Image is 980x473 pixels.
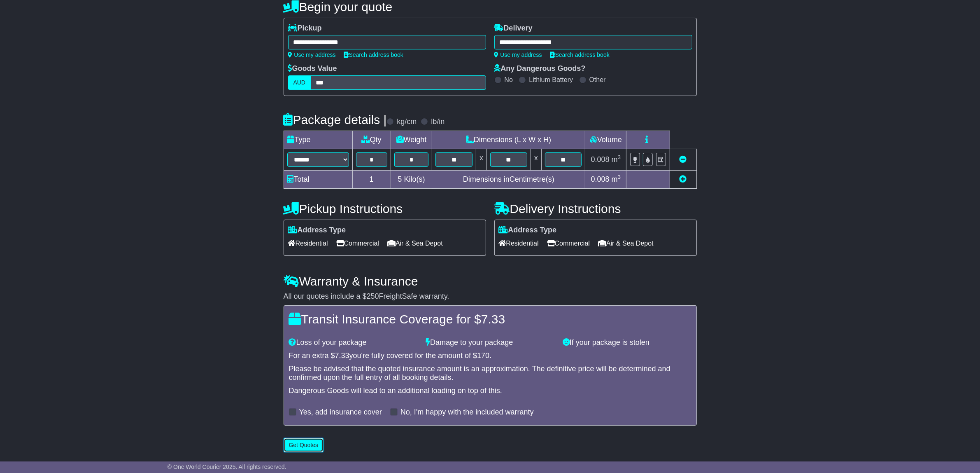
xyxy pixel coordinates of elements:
[397,117,417,126] label: kg/cm
[344,52,403,58] a: Search address book
[284,274,697,288] h4: Warranty & Insurance
[288,237,328,250] span: Residential
[559,338,696,347] div: If your package is stolen
[585,131,626,149] td: Volume
[432,131,585,149] td: Dimensions (L x W x H)
[421,338,559,347] div: Damage to your package
[288,64,337,73] label: Goods Value
[284,131,352,149] td: Type
[612,155,621,164] span: m
[481,312,505,326] span: 7.33
[398,175,402,183] span: 5
[494,64,586,73] label: Any Dangerous Goods?
[284,171,352,189] td: Total
[432,171,585,189] td: Dimensions in Centimetre(s)
[680,175,687,183] a: Add new item
[550,52,610,58] a: Search address book
[289,351,691,361] div: For an extra $ you're fully covered for the amount of $ .
[612,175,621,183] span: m
[531,149,541,171] td: x
[352,171,391,189] td: 1
[284,438,324,452] button: Get Quotes
[387,237,443,250] span: Air & Sea Depot
[529,76,573,84] label: Lithium Battery
[288,52,336,58] a: Use my address
[288,75,311,90] label: AUD
[499,226,557,235] label: Address Type
[289,365,691,382] div: Please be advised that the quoted insurance amount is an approximation. The definitive price will...
[336,237,379,250] span: Commercial
[299,408,382,417] label: Yes, add insurance cover
[494,202,697,215] h4: Delivery Instructions
[591,175,610,183] span: 0.008
[391,131,432,149] td: Weight
[547,237,590,250] span: Commercial
[285,338,422,347] div: Loss of your package
[476,149,487,171] td: x
[289,386,691,396] div: Dangerous Goods will lead to an additional loading on top of this.
[284,113,387,126] h4: Package details |
[335,351,349,360] span: 7.33
[499,237,539,250] span: Residential
[431,117,445,126] label: lb/in
[591,155,610,164] span: 0.008
[618,154,621,160] sup: 3
[400,408,534,417] label: No, I'm happy with the included warranty
[391,171,432,189] td: Kilo(s)
[494,24,533,33] label: Delivery
[284,202,486,215] h4: Pickup Instructions
[367,292,379,300] span: 250
[352,131,391,149] td: Qty
[284,292,697,301] div: All our quotes include a $ FreightSafe warranty.
[505,76,513,84] label: No
[618,174,621,180] sup: 3
[680,155,687,164] a: Remove this item
[477,351,489,360] span: 170
[289,312,691,326] h4: Transit Insurance Coverage for $
[494,52,542,58] a: Use my address
[598,237,654,250] span: Air & Sea Depot
[589,76,606,84] label: Other
[288,24,322,33] label: Pickup
[288,226,346,235] label: Address Type
[168,464,286,470] span: © One World Courier 2025. All rights reserved.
